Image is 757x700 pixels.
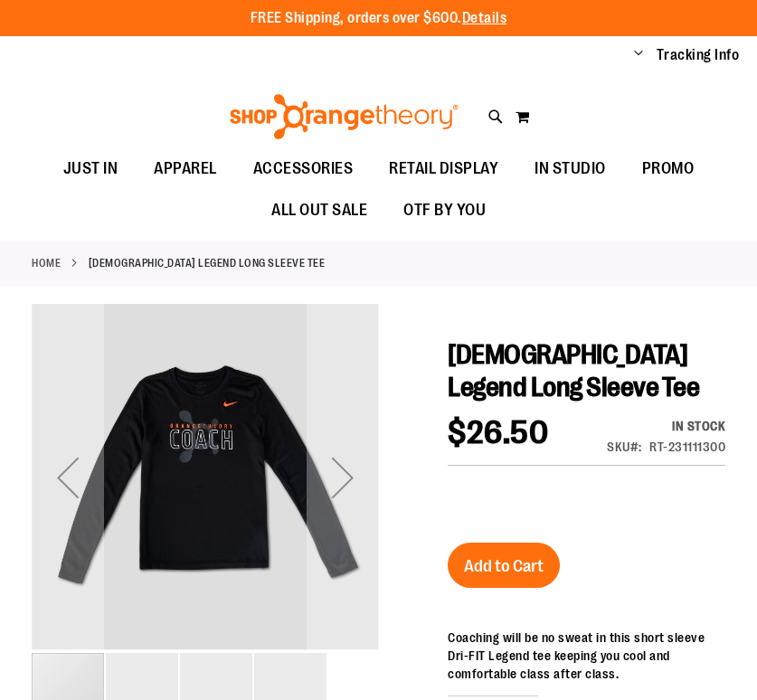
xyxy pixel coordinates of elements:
span: IN STUDIO [535,148,606,189]
a: Home [32,255,61,271]
strong: SKU [607,440,642,454]
a: Tracking Info [657,45,740,65]
div: Next [307,304,379,651]
span: ACCESSORIES [253,148,354,189]
span: ALL OUT SALE [271,190,367,231]
div: OTF Ladies Coach FA23 Legend LS Tee - Black primary image [32,304,379,651]
div: Previous [32,304,104,651]
span: OTF BY YOU [403,190,486,231]
div: RT-231111300 [649,438,725,456]
span: RETAIL DISPLAY [389,148,498,189]
span: [DEMOGRAPHIC_DATA] Legend Long Sleeve Tee [448,339,699,402]
strong: [DEMOGRAPHIC_DATA] Legend Long Sleeve Tee [89,255,326,271]
div: Coaching will be no sweat in this short sleeve Dri-FIT Legend tee keeping you cool and comfortabl... [448,629,725,683]
a: Details [462,10,507,26]
span: APPAREL [154,148,217,189]
img: OTF Ladies Coach FA23 Legend LS Tee - Black primary image [32,302,379,649]
span: PROMO [642,148,695,189]
div: In stock [607,417,725,435]
span: Add to Cart [464,556,544,576]
button: Account menu [634,46,643,64]
p: FREE Shipping, orders over $600. [251,8,507,29]
div: Availability [607,417,725,435]
span: $26.50 [448,414,548,451]
span: JUST IN [63,148,118,189]
button: Add to Cart [448,543,560,588]
img: Shop Orangetheory [227,94,461,139]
